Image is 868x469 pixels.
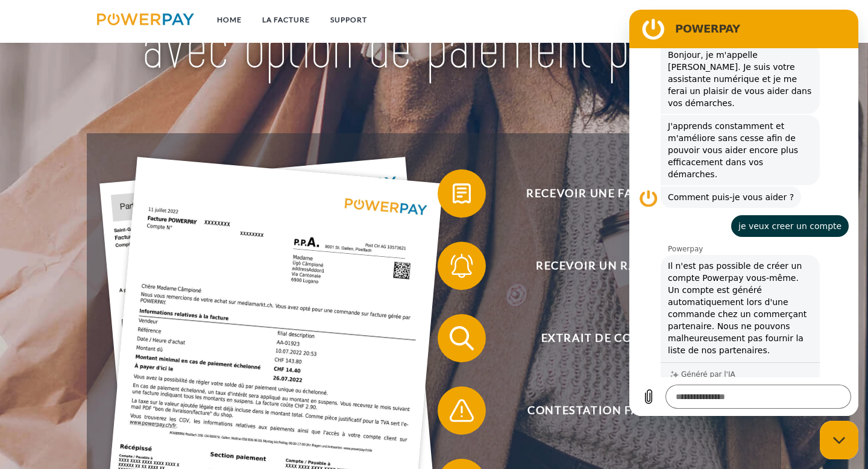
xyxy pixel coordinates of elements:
[714,9,746,31] a: CG
[438,314,751,362] button: Extrait de compte
[438,242,751,290] button: Recevoir un rappel?
[456,242,751,290] span: Recevoir un rappel?
[207,9,252,31] a: Home
[456,386,751,435] span: Contestation Facture
[456,169,751,218] span: Recevoir une facture ?
[447,251,477,281] img: qb_bell.svg
[447,178,477,209] img: qb_bill.svg
[438,169,751,218] button: Recevoir une facture ?
[447,323,477,353] img: qb_search.svg
[252,9,320,31] a: LA FACTURE
[320,9,377,31] a: Support
[456,314,751,362] span: Extrait de compte
[97,13,194,25] img: logo-powerpay.svg
[629,10,858,416] iframe: Fenêtre de messagerie
[438,386,751,435] button: Contestation Facture
[447,395,477,426] img: qb_warning.svg
[820,421,858,459] iframe: Bouton de lancement de la fenêtre de messagerie, conversation en cours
